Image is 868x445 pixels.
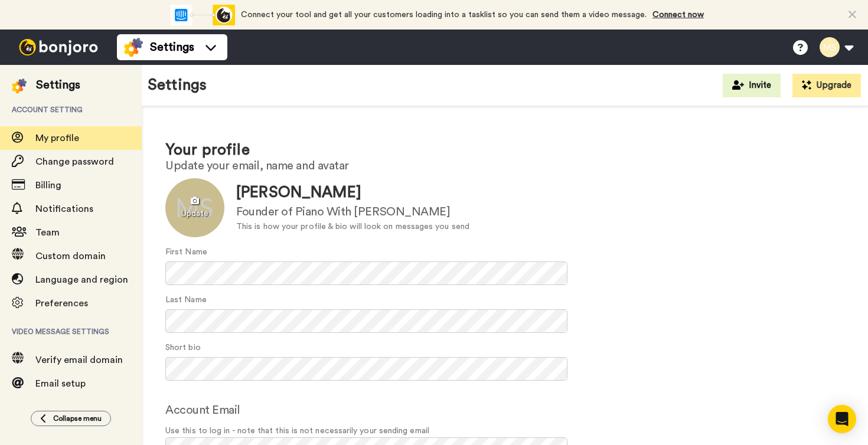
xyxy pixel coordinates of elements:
button: Upgrade [792,74,861,97]
div: This is how your profile & bio will look on messages you send [236,221,469,233]
span: Billing [35,181,61,190]
span: Change password [35,157,114,166]
span: Settings [150,39,194,55]
div: Open Intercom Messenger [828,405,856,433]
a: Connect now [652,11,704,19]
img: settings-colored.svg [12,78,27,93]
img: bj-logo-header-white.svg [14,39,103,55]
span: Language and region [35,275,128,284]
div: Settings [36,77,80,93]
span: My profile [35,133,79,143]
div: Founder of Piano With [PERSON_NAME] [236,204,469,221]
span: Custom domain [35,251,106,261]
label: Last Name [165,294,207,306]
span: Notifications [35,204,93,214]
label: Account Email [165,401,240,419]
label: First Name [165,246,207,259]
span: Connect your tool and get all your customers loading into a tasklist so you can send them a video... [241,11,647,19]
button: Invite [723,74,781,97]
button: Collapse menu [31,411,111,426]
div: animation [170,5,235,25]
img: settings-colored.svg [124,38,143,57]
span: Use this to log in - note that this is not necessarily your sending email [165,425,844,437]
h1: Settings [148,77,207,94]
span: Preferences [35,299,88,308]
span: Verify email domain [35,355,123,365]
span: Team [35,228,60,237]
label: Short bio [165,342,201,354]
span: Collapse menu [53,414,102,423]
h2: Update your email, name and avatar [165,159,844,172]
h1: Your profile [165,142,844,159]
div: [PERSON_NAME] [236,182,469,204]
span: Email setup [35,379,86,388]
